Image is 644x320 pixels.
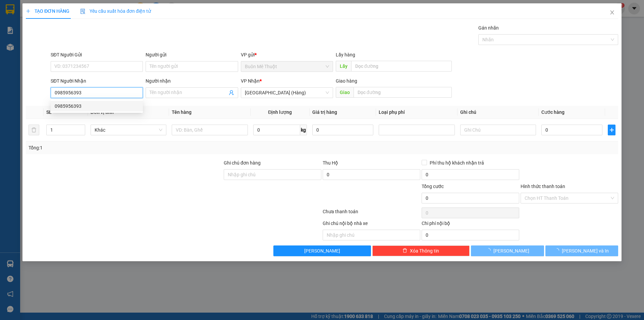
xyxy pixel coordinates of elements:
span: Buôn Mê Thuột [245,61,329,72]
div: Chi phí nội bộ [422,220,519,230]
button: [PERSON_NAME] và In [545,245,618,256]
label: Ghi chú đơn hàng [224,160,261,166]
span: [PERSON_NAME] [493,247,529,255]
span: plus [608,127,615,133]
span: plus [26,9,31,13]
img: icon [80,9,86,14]
span: Giao hàng [336,78,357,84]
span: Giao [336,87,354,98]
span: Xóa Thông tin [410,247,439,255]
div: Chưa thanh toán [322,208,421,220]
th: Ghi chú [458,106,539,119]
button: [PERSON_NAME] [471,245,544,256]
button: Close [603,3,622,22]
th: Loại phụ phí [376,106,457,119]
input: Dọc đường [351,61,452,72]
span: close [609,10,615,15]
span: Yêu cầu xuất hóa đơn điện tử [80,8,151,14]
div: Tổng: 1 [29,144,249,151]
div: 0985956393 [51,101,143,111]
span: [PERSON_NAME] và In [562,247,609,255]
label: Hình thức thanh toán [521,184,565,189]
div: VP gửi [241,51,333,58]
button: [PERSON_NAME] [273,245,371,256]
span: Phí thu hộ khách nhận trả [427,159,487,167]
input: Ghi chú đơn hàng [224,169,321,180]
span: kg [300,125,307,135]
span: Giá trị hàng [312,109,337,115]
span: TẠO ĐƠN HÀNG [26,8,69,14]
li: [GEOGRAPHIC_DATA] [3,3,97,40]
div: SĐT Người Nhận [51,77,143,85]
div: Ghi chú nội bộ nhà xe [323,220,420,230]
span: loading [554,248,562,253]
div: Người gửi [146,51,238,58]
span: VP Nhận [241,78,260,84]
button: plus [608,125,615,135]
span: delete [402,248,407,254]
span: Tổng cước [422,184,444,189]
span: Khác [95,125,162,135]
li: VP Buôn Mê Thuột [3,47,46,55]
li: VP [GEOGRAPHIC_DATA] (Hàng) [46,47,89,70]
input: 0 [312,125,373,135]
div: Người nhận [146,77,238,85]
span: Lấy hàng [336,52,355,57]
span: user-add [229,90,234,95]
button: delete [29,125,39,135]
input: VD: Bàn, Ghế [172,125,248,135]
input: Nhập ghi chú [323,230,420,240]
span: Tên hàng [172,109,192,115]
button: deleteXóa Thông tin [372,245,470,256]
span: loading [486,248,493,253]
span: [PERSON_NAME] [304,247,340,255]
label: Gán nhãn [478,25,499,31]
span: Lấy [336,61,351,72]
span: Thu Hộ [323,160,338,166]
span: SL [46,109,52,115]
div: 0985956393 [55,102,139,110]
input: Ghi Chú [460,125,536,135]
span: Cước hàng [541,109,565,115]
span: Định lượng [268,109,292,115]
span: Đà Nẵng (Hàng) [245,88,329,98]
img: logo.jpg [3,3,27,27]
div: SĐT Người Gửi [51,51,143,58]
input: Dọc đường [354,87,452,98]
